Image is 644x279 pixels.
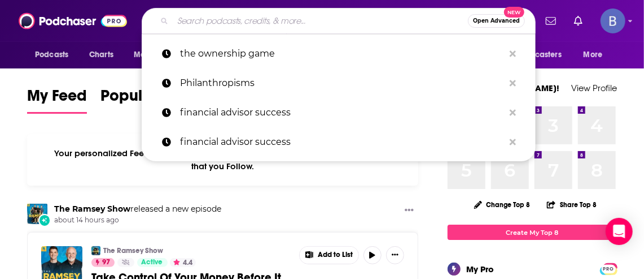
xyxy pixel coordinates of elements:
button: open menu [576,44,617,66]
button: Show More Button [300,247,358,264]
button: open menu [27,44,83,66]
a: financial advisor success [142,127,536,157]
a: The Ramsey Show [103,246,163,255]
a: The Ramsey Show [54,204,130,214]
span: Active [142,257,163,268]
button: open menu [126,44,189,66]
span: Popular Feed [100,86,196,112]
a: Create My Top 8 [448,225,617,240]
button: Show More Button [386,246,404,264]
span: More [584,47,603,63]
div: New Episode [38,214,51,226]
a: Show notifications dropdown [569,11,587,31]
input: Search podcasts, credits, & more... [173,12,468,30]
img: The Ramsey Show [91,246,100,255]
a: Show notifications dropdown [541,11,560,31]
button: Share Top 8 [546,194,597,216]
div: Open Intercom Messenger [606,218,633,245]
p: the ownership game [180,39,504,68]
span: Add to List [318,251,353,259]
span: Logged in as BTallent [601,8,625,33]
img: The Ramsey Show [27,204,47,224]
img: User Profile [601,8,625,33]
a: Active [137,258,168,267]
img: Podchaser - Follow, Share and Rate Podcasts [19,10,127,32]
a: PRO [602,264,615,273]
button: Change Top 8 [467,198,537,212]
span: 97 [102,257,110,268]
span: My Feed [27,86,87,112]
h3: released a new episode [54,204,221,214]
span: Open Advanced [473,18,520,24]
button: 4.4 [170,258,196,267]
button: Open AdvancedNew [468,14,525,28]
div: My Pro [466,264,494,274]
div: Your personalized Feed is curated based on the Podcasts, Creators, Users, and Lists that you Follow. [27,134,418,186]
span: PRO [602,265,615,273]
span: Podcasts [35,47,68,63]
a: Popular Feed [100,86,196,114]
div: Search podcasts, credits, & more... [142,8,536,34]
a: financial advisor success [142,98,536,127]
a: My Feed [27,86,87,114]
a: Charts [82,44,120,66]
span: Monitoring [134,47,174,63]
button: open menu [500,44,578,66]
a: the ownership game [142,39,536,68]
span: Charts [89,47,113,63]
span: New [504,7,524,18]
button: Show profile menu [601,8,625,33]
p: financial advisor success [180,127,504,157]
a: Philanthropisms [142,68,536,98]
a: 97 [91,258,115,267]
p: financial advisor success [180,98,504,127]
button: Show More Button [400,204,418,218]
p: Philanthropisms [180,68,504,98]
a: View Profile [571,83,617,93]
span: about 14 hours ago [54,216,221,225]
